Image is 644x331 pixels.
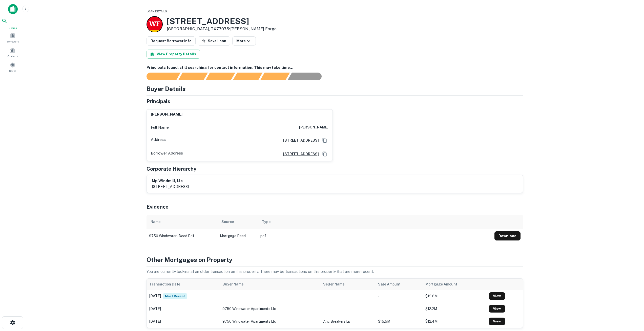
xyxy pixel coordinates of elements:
[489,305,505,313] a: View
[147,269,523,275] p: You are currently looking at an older transaction on this property. There may be transactions on ...
[489,292,505,300] a: View
[299,124,328,130] h6: [PERSON_NAME]
[147,84,186,93] h4: Buyer Details
[258,229,492,243] td: pdf
[376,290,423,302] td: -
[147,10,167,13] span: Loan Details
[147,229,217,243] td: 9750 windwater - deed.pdf
[198,36,230,46] button: Save Loan
[151,124,169,130] p: Full Name
[220,279,321,290] th: Buyer Name
[147,98,170,105] h5: Principals
[376,302,423,315] td: -
[147,279,220,290] th: Transaction Date
[9,69,16,73] span: Saved
[232,36,256,46] button: More
[147,165,196,173] h5: Corporate Hierarchy
[489,318,505,325] a: View
[147,255,523,264] h4: Other Mortgages on Property
[151,150,183,158] p: Borrower Address
[8,54,18,58] span: Contacts
[205,73,235,80] div: Documents found, AI parsing details...
[376,279,423,290] th: Sale Amount
[220,315,321,328] td: 9750 windwater apartments llc
[233,73,262,80] div: Principals found, AI now looking for contact information...
[147,215,217,229] th: Name
[147,290,220,302] td: [DATE]
[151,112,182,117] h6: [PERSON_NAME]
[321,279,376,290] th: Seller Name
[8,4,18,14] img: capitalize-icon.png
[147,50,200,59] button: View Property Details
[7,39,19,43] span: Borrowers
[163,293,187,299] span: Most Recent
[423,279,486,290] th: Mortgage Amount
[147,65,523,71] h6: Principals found, still searching for contact information. This may take time...
[167,26,277,32] p: [GEOGRAPHIC_DATA], TX77075 •
[619,291,644,315] iframe: Chat Widget
[258,215,492,229] th: Type
[152,178,189,184] h6: mp windmill, llc
[147,36,196,46] button: Request Borrower Info
[147,302,220,315] td: [DATE]
[140,73,178,80] div: Sending borrower request to AI...
[2,26,24,30] span: Search
[288,73,328,80] div: AI fulfillment process complete.
[217,215,258,229] th: Source
[152,184,189,190] p: [STREET_ADDRESS]
[376,315,423,328] td: $15.5M
[147,203,169,211] h5: Evidence
[279,138,319,143] a: [STREET_ADDRESS]
[220,302,321,315] td: 9750 windwater apartments llc
[151,219,160,225] div: Name
[178,73,208,80] div: Your request is received and processing...
[2,46,24,59] a: Contacts
[230,27,277,31] a: [PERSON_NAME] Fargo
[167,16,277,26] h3: [STREET_ADDRESS]
[423,290,486,302] td: $13.6M
[260,73,290,80] div: Principals found, still searching for contact information. This may take time...
[217,229,258,243] td: Mortgage Deed
[423,315,486,328] td: $12.4M
[147,215,523,243] div: scrollable content
[494,231,521,240] button: Download
[147,315,220,328] td: [DATE]
[151,137,166,144] p: Address
[321,150,328,158] button: Copy Address
[2,31,24,45] a: Borrowers
[2,18,24,30] a: Search
[321,315,376,328] td: ahc breakers lp
[279,151,319,157] a: [STREET_ADDRESS]
[262,219,271,225] div: Type
[2,60,24,74] a: Saved
[321,137,328,144] button: Copy Address
[221,219,234,225] div: Source
[423,302,486,315] td: $12.2M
